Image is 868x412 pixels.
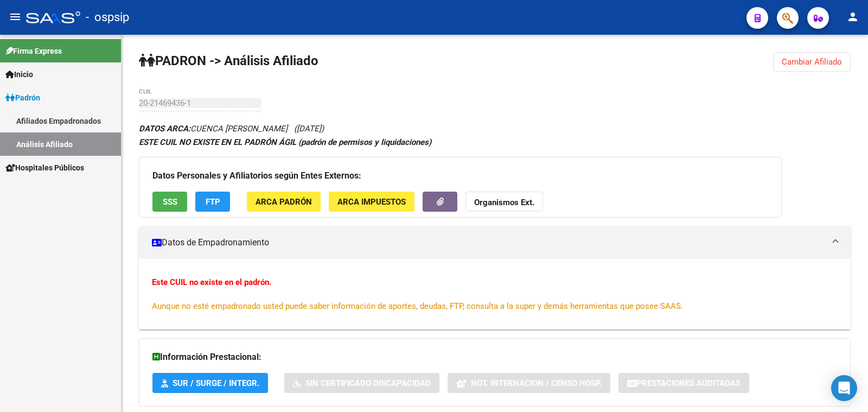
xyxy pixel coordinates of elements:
button: SUR / SURGE / INTEGR. [152,373,268,393]
span: Padrón [5,92,40,104]
span: Cambiar Afiliado [782,57,842,67]
span: Aunque no esté empadronado usted puede saber información de aportes, deudas, FTP, consulta a la s... [152,301,683,311]
span: Hospitales Públicos [5,162,84,174]
span: SSS [163,197,177,207]
span: Prestaciones Auditadas [636,378,741,388]
mat-icon: menu [9,10,22,23]
span: Inicio [5,68,33,80]
button: Cambiar Afiliado [773,52,851,72]
span: Sin Certificado Discapacidad [305,378,431,388]
button: FTP [195,192,230,212]
button: SSS [152,192,187,212]
strong: Este CUIL no existe en el padrón. [152,277,271,287]
span: CUENCA [PERSON_NAME] [139,124,288,134]
span: SUR / SURGE / INTEGR. [173,378,259,388]
div: Open Intercom Messenger [831,375,857,401]
span: ([DATE]) [294,124,324,134]
mat-icon: person [846,10,859,23]
mat-panel-title: Datos de Empadronamiento [152,237,825,249]
span: FTP [206,197,220,207]
span: ARCA Impuestos [337,197,406,207]
strong: PADRON -> Análisis Afiliado [139,53,318,68]
strong: Organismos Ext. [474,198,534,207]
button: Prestaciones Auditadas [618,373,749,393]
strong: ESTE CUIL NO EXISTE EN EL PADRÓN ÁGIL (padrón de permisos y liquidaciones) [139,137,431,147]
button: Not. Internacion / Censo Hosp. [448,373,610,393]
mat-expansion-panel-header: Datos de Empadronamiento [139,226,851,259]
h3: Datos Personales y Afiliatorios según Entes Externos: [152,168,768,183]
h3: Información Prestacional: [152,350,837,365]
button: Sin Certificado Discapacidad [284,373,439,393]
button: ARCA Padrón [247,192,321,212]
strong: DATOS ARCA: [139,124,190,134]
span: Firma Express [5,45,62,57]
span: Not. Internacion / Censo Hosp. [471,378,602,388]
button: Organismos Ext. [465,192,543,212]
span: ARCA Padrón [256,197,312,207]
button: ARCA Impuestos [329,192,414,212]
span: - ospsip [86,5,129,29]
div: Datos de Empadronamiento [139,259,851,329]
